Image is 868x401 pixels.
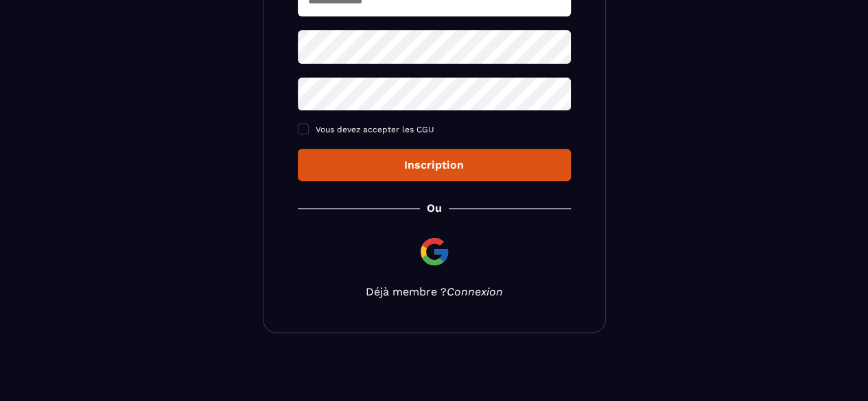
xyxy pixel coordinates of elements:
[447,285,503,298] a: Connexion
[418,235,451,268] img: google
[298,285,571,298] p: Déjà membre ?
[427,202,442,215] p: Ou
[316,125,434,134] span: Vous devez accepter les CGU
[298,149,571,181] button: Inscription
[309,158,560,171] div: Inscription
